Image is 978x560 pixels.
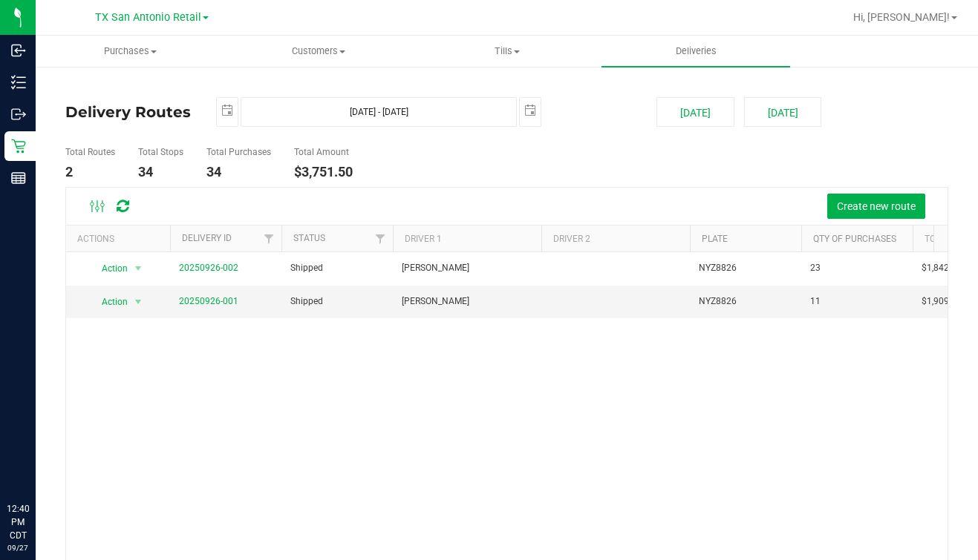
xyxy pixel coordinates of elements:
span: TX San Antonio Retail [95,11,201,24]
a: Filter [257,225,281,251]
h5: Total Stops [138,148,183,157]
a: Status [293,233,325,243]
span: Action [88,291,128,312]
p: 09/27 [7,542,29,553]
span: 23 [810,261,821,275]
h4: 34 [138,165,183,179]
a: Plate [702,234,728,244]
h4: 2 [65,165,115,179]
span: [PERSON_NAME] [402,294,469,309]
a: Delivery ID [182,233,232,243]
inline-svg: Outbound [11,107,26,122]
span: NYZ8826 [699,294,737,309]
inline-svg: Reports [11,171,26,185]
th: Driver 2 [541,225,690,251]
span: Customers [225,45,412,58]
span: select [129,258,148,279]
a: Qty of Purchases [813,234,896,244]
iframe: Resource center [15,441,59,486]
span: Purchases [36,45,224,58]
h5: Total Purchases [206,148,271,157]
a: Deliveries [602,36,790,67]
span: Create new route [837,200,916,212]
span: 11 [810,294,821,309]
div: Actions [77,234,164,244]
span: [PERSON_NAME] [402,261,469,275]
span: Hi, [PERSON_NAME]! [853,11,950,23]
a: Filter [368,225,393,251]
button: [DATE] [744,97,822,127]
button: [DATE] [656,97,734,127]
span: Shipped [290,261,323,275]
inline-svg: Inventory [11,75,26,90]
span: $1,909.00 [922,294,962,309]
span: select [129,291,148,312]
span: Tills [414,45,601,58]
inline-svg: Inbound [11,43,26,58]
a: Purchases [36,36,224,67]
h5: Total Routes [65,148,115,157]
span: select [520,98,541,124]
h4: Delivery Routes [65,97,194,127]
p: 12:40 PM CDT [7,502,29,542]
a: 20250926-002 [179,263,238,273]
a: 20250926-001 [179,296,238,306]
span: select [217,98,238,124]
span: $1,842.50 [922,261,962,275]
span: Shipped [290,294,323,309]
button: Create new route [827,194,925,219]
span: Action [88,258,128,279]
h4: $3,751.50 [294,165,353,179]
h5: Total Amount [294,148,353,157]
span: Deliveries [656,45,737,58]
span: NYZ8826 [699,261,737,275]
a: Customers [224,36,413,67]
a: Tills [413,36,602,67]
th: Driver 1 [393,225,541,251]
h4: 34 [206,165,271,179]
inline-svg: Retail [11,139,26,154]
